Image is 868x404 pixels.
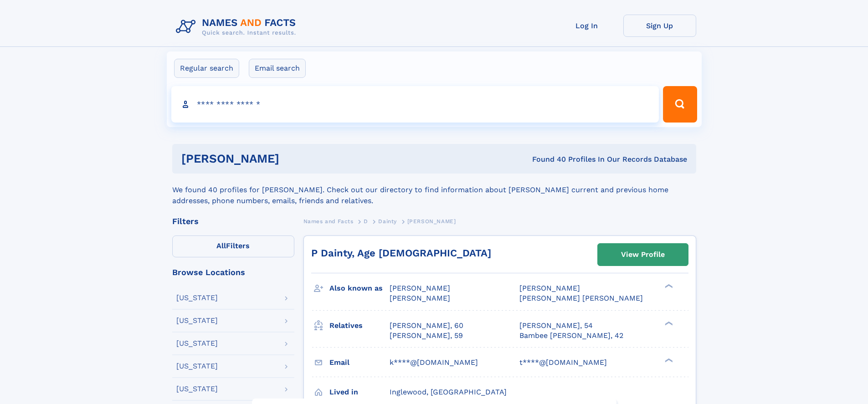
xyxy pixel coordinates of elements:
div: Filters [172,217,294,225]
a: [PERSON_NAME], 60 [390,321,463,331]
img: Logo Names and Facts [172,15,303,39]
h3: Also known as [329,281,390,296]
a: D [364,215,368,227]
span: Dainty [378,218,397,225]
button: Search Button [663,86,697,123]
div: [US_STATE] [176,363,218,370]
div: [US_STATE] [176,294,218,302]
span: D [364,218,368,225]
div: [US_STATE] [176,317,218,324]
a: Log In [550,15,623,37]
div: ❯ [663,283,673,289]
span: [PERSON_NAME] [390,284,450,292]
label: Email search [249,59,306,78]
h3: Lived in [329,384,390,400]
h1: [PERSON_NAME] [181,153,406,164]
input: search input [171,86,659,123]
a: [PERSON_NAME], 59 [390,331,463,341]
div: [US_STATE] [176,340,218,347]
div: Found 40 Profiles In Our Records Database [406,154,687,164]
span: Inglewood, [GEOGRAPHIC_DATA] [390,388,507,396]
div: [US_STATE] [176,385,218,393]
a: Sign Up [623,15,696,37]
h3: Email [329,355,390,370]
div: ❯ [663,357,673,363]
span: [PERSON_NAME] [407,218,456,225]
div: ❯ [663,320,673,326]
a: [PERSON_NAME], 54 [519,321,593,331]
a: Bambee [PERSON_NAME], 42 [519,331,623,341]
span: All [216,241,226,250]
div: Browse Locations [172,268,294,276]
a: View Profile [598,244,688,266]
h3: Relatives [329,318,390,333]
span: [PERSON_NAME] [PERSON_NAME] [519,294,643,302]
div: We found 40 profiles for [PERSON_NAME]. Check out our directory to find information about [PERSON... [172,174,696,206]
a: Names and Facts [303,215,354,227]
label: Filters [172,235,294,257]
div: View Profile [621,244,665,265]
span: [PERSON_NAME] [519,284,580,292]
label: Regular search [174,59,239,78]
span: [PERSON_NAME] [390,294,450,302]
a: Dainty [378,215,397,227]
a: P Dainty, Age [DEMOGRAPHIC_DATA] [311,247,491,259]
